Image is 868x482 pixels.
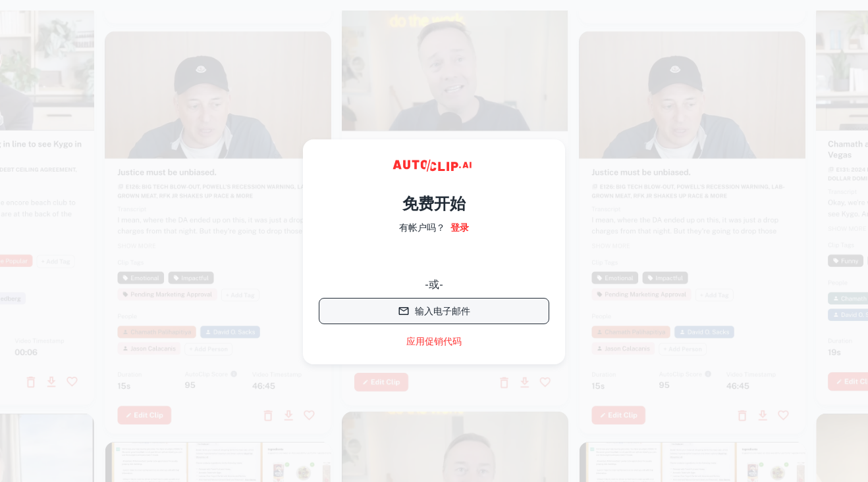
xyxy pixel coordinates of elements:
a: 登录 [450,220,469,235]
p: 有帐户吗？ [399,220,445,235]
iframe: “使用 Google 账号登录”按钮 [312,244,556,273]
div: -或- [319,277,549,293]
a: 应用促销代码 [406,335,462,349]
iframe: “使用 Google 账号登录”对话框 [597,13,855,180]
button: 输入电子邮件 [319,298,549,324]
font: 输入电子邮件 [415,303,470,319]
h4: 免费开始 [402,191,466,215]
